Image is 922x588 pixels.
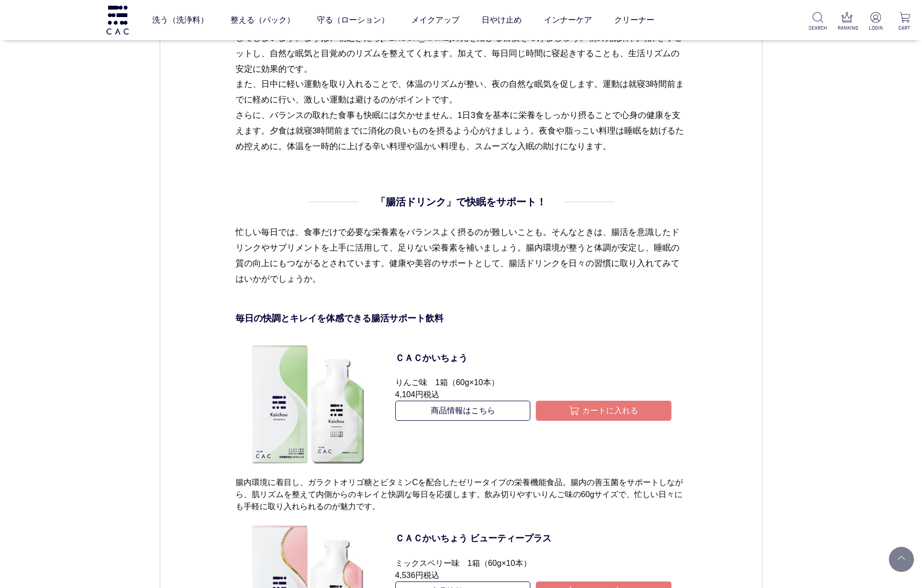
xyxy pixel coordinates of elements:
[895,12,914,32] a: CART
[866,24,885,32] p: LOGIN
[236,477,687,513] p: 腸内環境に着目し、ガラクトオリゴ糖とビタミンCを配合したゼリータイプの栄養機能食品。腸内の善玉菌をサポートしながら、肌リズムを整えて内側からのキレイと快調な毎日を応援します。飲み切りやすいりんご...
[376,194,546,209] h4: 「腸活ドリンク」で快眠をサポート！
[536,401,671,421] button: カートに入れる
[482,6,522,34] a: 日やけ止め
[411,6,459,34] a: メイクアップ
[317,6,389,34] a: 守る（ローション）
[838,12,856,32] a: RANKING
[838,24,856,32] p: RANKING
[544,6,592,34] a: インナーケア
[866,12,885,32] a: LOGIN
[395,351,671,370] a: ＣＡＣかいちょう
[395,569,671,581] p: 4,536円
[614,6,654,34] a: クリーナー
[895,24,914,32] p: CART
[395,401,530,421] a: 商品情報はこちら
[236,332,380,477] img: ＣＡＣかいちょう
[236,312,687,325] p: 毎日の快調とキレイを体感できる腸活サポート飲料
[105,6,130,34] img: logo
[423,390,439,399] span: 税込
[395,377,671,389] p: りんご味 1箱（60g×10本）
[152,6,208,34] a: 洗う（洗浄料）
[395,557,671,569] p: ミックスベリー味 1箱（60g×10本）
[395,389,671,401] p: 4,104円
[423,571,439,579] span: 税込
[395,532,671,550] a: ＣＡＣかいちょう ビューティープラス
[230,6,295,34] a: 整える（パック）
[809,12,827,32] a: SEARCH
[809,24,827,32] p: SEARCH
[236,224,687,303] p: 忙しい毎日では、食事だけで必要な栄養素をバランスよく摂るのが難しいことも。そんなときは、腸活を意識したドリンクやサプリメントを上手に活用して、足りない栄養素を補いましょう。腸内環境が整うと体調が...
